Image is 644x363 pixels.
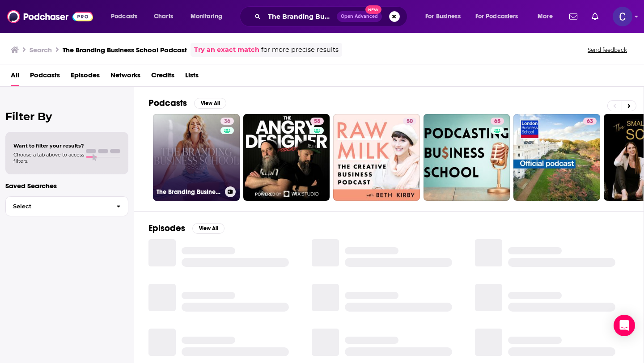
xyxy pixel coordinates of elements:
[337,11,382,22] button: Open AdvancedNew
[614,315,635,336] div: Open Intercom Messenger
[243,114,330,201] a: 58
[538,10,553,23] span: More
[157,188,221,196] h3: The Branding Business School Podcast
[185,68,199,86] a: Lists
[613,7,632,26] span: Logged in as publicityxxtina
[333,114,420,201] a: 50
[587,117,593,126] span: 63
[148,223,225,234] a: EpisodesView All
[424,114,510,201] a: 65
[531,9,564,24] button: open menu
[184,9,234,24] button: open menu
[5,181,128,190] p: Saved Searches
[148,9,178,24] a: Charts
[153,114,240,201] a: 36The Branding Business School Podcast
[151,68,174,86] a: Credits
[5,196,128,216] button: Select
[314,117,320,126] span: 58
[154,10,173,23] span: Charts
[425,10,461,23] span: For Business
[194,98,226,109] button: View All
[585,46,630,54] button: Send feedback
[13,152,84,164] span: Choose a tab above to access filters.
[13,143,84,149] span: Want to filter your results?
[148,97,187,109] h2: Podcasts
[194,45,259,55] a: Try an exact match
[7,8,93,25] img: Podchaser - Follow, Share and Rate Podcasts
[403,118,416,125] a: 50
[513,114,600,201] a: 63
[105,9,149,24] button: open menu
[588,9,602,24] a: Show notifications dropdown
[111,10,137,23] span: Podcasts
[583,118,597,125] a: 63
[148,97,226,109] a: PodcastsView All
[148,223,185,234] h2: Episodes
[613,7,632,26] img: User Profile
[566,9,581,24] a: Show notifications dropdown
[110,68,140,86] a: Networks
[310,118,324,125] a: 58
[261,45,339,55] span: for more precise results
[224,117,230,126] span: 36
[191,10,222,23] span: Monitoring
[264,9,337,24] input: Search podcasts, credits, & more...
[475,10,518,23] span: For Podcasters
[494,117,500,126] span: 65
[365,5,381,14] span: New
[248,6,416,27] div: Search podcasts, credits, & more...
[192,223,225,234] button: View All
[30,46,52,54] h3: Search
[30,68,60,86] a: Podcasts
[5,110,128,123] h2: Filter By
[11,68,19,86] a: All
[470,9,531,24] button: open menu
[71,68,100,86] a: Episodes
[491,118,504,125] a: 65
[63,46,187,54] h3: The Branding Business School Podcast
[419,9,472,24] button: open menu
[6,203,109,209] span: Select
[341,14,378,19] span: Open Advanced
[407,117,413,126] span: 50
[220,118,234,125] a: 36
[613,7,632,26] button: Show profile menu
